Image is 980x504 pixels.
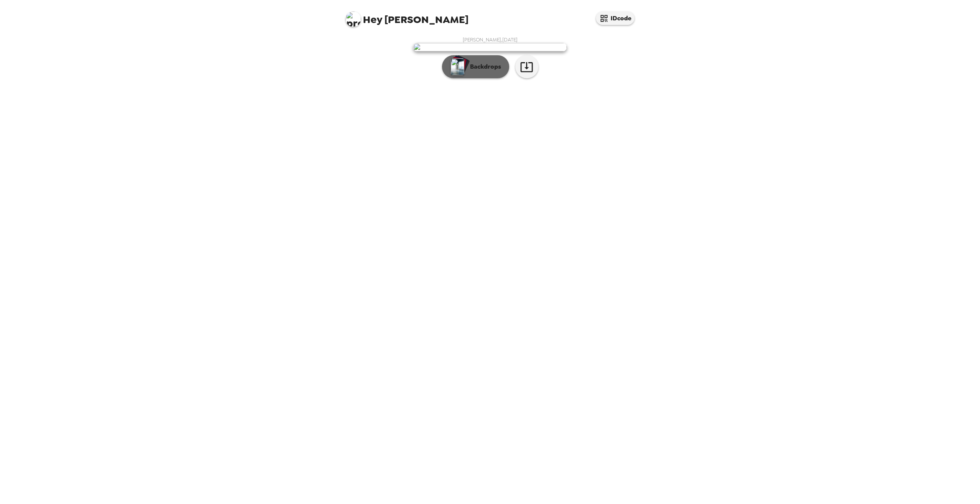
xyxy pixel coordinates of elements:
[463,36,518,43] span: [PERSON_NAME] , [DATE]
[413,43,567,51] img: user
[346,12,361,27] img: profile pic
[442,55,509,78] button: Backdrops
[346,8,468,25] span: [PERSON_NAME]
[363,13,382,26] span: Hey
[466,62,501,71] p: Backdrops
[596,12,634,25] button: IDcode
